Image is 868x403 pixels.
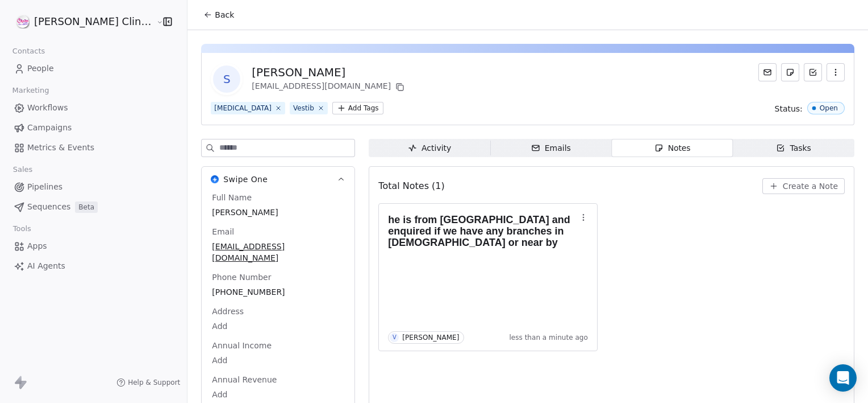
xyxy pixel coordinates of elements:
[212,355,344,366] span: Add
[213,65,240,93] span: s
[820,104,838,112] div: Open
[27,102,68,114] span: Workflows
[393,333,397,342] div: V
[829,364,857,392] div: Open Intercom Messenger
[332,102,383,114] button: Add Tags
[14,12,148,31] button: [PERSON_NAME] Clinic External
[9,118,178,137] a: Campaigns
[212,320,344,332] span: Add
[197,5,241,25] button: Back
[27,142,94,154] span: Metrics & Events
[212,207,344,218] span: [PERSON_NAME]
[509,333,587,342] span: less than a minute ago
[9,138,178,157] a: Metrics & Events
[27,63,54,75] span: People
[8,220,36,237] span: Tools
[215,9,234,20] span: Back
[16,15,30,28] img: RASYA-Clinic%20Circle%20icon%20Transparent.png
[212,389,344,400] span: Add
[7,43,50,60] span: Contacts
[210,306,246,317] span: Address
[783,180,838,192] span: Create a Note
[210,374,279,385] span: Annual Revenue
[223,174,268,185] span: Swipe One
[9,98,178,117] a: Workflows
[293,103,314,113] div: Vestib
[128,378,180,387] span: Help & Support
[202,167,354,192] button: Swipe OneSwipe One
[214,103,272,113] div: [MEDICAL_DATA]
[210,272,273,283] span: Phone Number
[775,103,803,114] span: Status:
[402,334,459,342] div: [PERSON_NAME]
[9,237,178,256] a: Apps
[211,175,219,183] img: Swipe One
[531,142,571,154] div: Emails
[7,82,54,99] span: Marketing
[9,178,178,196] a: Pipelines
[34,14,153,29] span: [PERSON_NAME] Clinic External
[252,80,407,94] div: [EMAIL_ADDRESS][DOMAIN_NAME]
[378,179,444,193] span: Total Notes (1)
[116,378,180,387] a: Help & Support
[210,226,236,237] span: Email
[212,241,344,264] span: [EMAIL_ADDRESS][DOMAIN_NAME]
[8,161,37,178] span: Sales
[27,201,70,213] span: Sequences
[27,122,72,134] span: Campaigns
[9,257,178,275] a: AI Agents
[27,181,62,193] span: Pipelines
[27,260,65,272] span: AI Agents
[210,340,274,351] span: Annual Income
[762,178,845,194] button: Create a Note
[388,214,577,248] h1: he is from [GEOGRAPHIC_DATA] and enquired if we have any branches in [DEMOGRAPHIC_DATA] or near by
[27,240,47,252] span: Apps
[210,192,254,203] span: Full Name
[252,64,407,80] div: [PERSON_NAME]
[9,198,178,216] a: SequencesBeta
[408,142,451,154] div: Activity
[75,201,98,213] span: Beta
[776,142,811,154] div: Tasks
[212,286,344,298] span: [PHONE_NUMBER]
[9,59,178,78] a: People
